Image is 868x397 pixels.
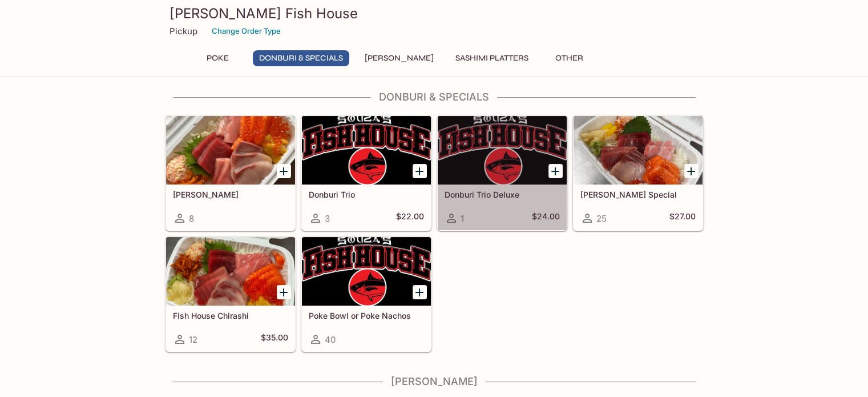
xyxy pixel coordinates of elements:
[438,116,567,185] div: Donburi Trio Deluxe
[574,116,703,185] div: Souza Special
[166,116,295,185] div: Sashimi Donburis
[309,311,424,320] h5: Poke Bowl or Poke Nachos
[253,50,349,66] button: Donburi & Specials
[301,236,431,352] a: Poke Bowl or Poke Nachos40
[189,334,197,345] span: 12
[532,211,560,225] h5: $24.00
[437,115,567,231] a: Donburi Trio Deluxe1$24.00
[165,236,296,352] a: Fish House Chirashi12$35.00
[165,91,704,103] h4: Donburi & Specials
[192,50,244,66] button: Poke
[301,115,431,231] a: Donburi Trio3$22.00
[461,213,464,224] span: 1
[684,164,699,178] button: Add Souza Special
[261,332,288,346] h5: $35.00
[166,237,295,306] div: Fish House Chirashi
[325,334,336,345] span: 40
[169,26,197,37] p: Pickup
[165,375,704,388] h4: [PERSON_NAME]
[445,190,560,199] h5: Donburi Trio Deluxe
[277,285,291,299] button: Add Fish House Chirashi
[669,211,696,225] h5: $27.00
[449,50,535,66] button: Sashimi Platters
[165,115,296,231] a: [PERSON_NAME]8
[207,22,286,40] button: Change Order Type
[169,5,699,22] h3: [PERSON_NAME] Fish House
[573,115,703,231] a: [PERSON_NAME] Special25$27.00
[413,164,427,178] button: Add Donburi Trio
[173,311,288,320] h5: Fish House Chirashi
[396,211,424,225] h5: $22.00
[189,213,194,224] span: 8
[544,50,595,66] button: Other
[580,190,696,199] h5: [PERSON_NAME] Special
[358,50,440,66] button: [PERSON_NAME]
[302,116,431,185] div: Donburi Trio
[173,190,288,199] h5: [PERSON_NAME]
[596,213,607,224] span: 25
[325,213,330,224] span: 3
[413,285,427,299] button: Add Poke Bowl or Poke Nachos
[309,190,424,199] h5: Donburi Trio
[302,237,431,306] div: Poke Bowl or Poke Nachos
[548,164,563,178] button: Add Donburi Trio Deluxe
[277,164,291,178] button: Add Sashimi Donburis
